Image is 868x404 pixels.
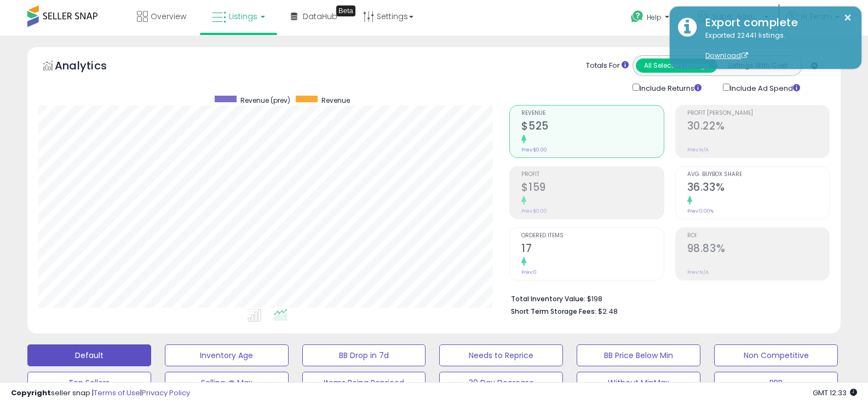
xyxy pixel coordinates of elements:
[687,172,829,178] span: Avg. Buybox Share
[303,11,337,22] span: DataHub
[142,388,190,398] a: Privacy Policy
[687,233,829,239] span: ROI
[630,10,644,24] i: Get Help
[715,81,818,94] div: Include Ad Spend
[647,13,662,22] span: Help
[622,2,680,36] a: Help
[521,147,547,153] small: Prev: $0.00
[511,294,585,303] b: Total Inventory Value:
[521,233,663,239] span: Ordered Items
[598,306,618,317] span: $2.48
[714,372,838,394] button: RPR
[843,11,852,25] button: ×
[687,181,829,196] h2: 36.33%
[577,344,700,366] button: BB Price Below Min
[521,110,663,116] span: Revenue
[321,96,350,105] span: Revenue
[240,96,290,105] span: Revenue (prev)
[94,388,140,398] a: Terms of Use
[511,307,596,316] b: Short Term Storage Fees:
[705,51,748,60] a: Download
[55,58,128,76] h5: Analytics
[813,388,857,398] span: 2025-09-18 12:33 GMT
[624,81,715,94] div: Include Returns
[521,181,663,196] h2: $159
[511,291,821,305] li: $198
[687,208,714,214] small: Prev: 0.00%
[439,344,563,366] button: Needs to Reprice
[27,372,151,394] button: Top Sellers
[521,269,537,276] small: Prev: 0
[165,344,289,366] button: Inventory Age
[151,11,186,22] span: Overview
[577,372,700,394] button: Without MinMax
[165,372,289,394] button: Selling @ Max
[11,388,190,399] div: seller snap | |
[229,11,257,22] span: Listings
[687,242,829,257] h2: 98.83%
[697,15,853,31] div: Export complete
[687,269,709,276] small: Prev: N/A
[687,110,829,116] span: Profit [PERSON_NAME]
[697,31,853,61] div: Exported 22441 listings.
[521,172,663,178] span: Profit
[687,120,829,134] h2: 30.22%
[11,388,51,398] strong: Copyright
[521,208,547,214] small: Prev: $0.00
[714,344,838,366] button: Non Competitive
[586,61,629,71] div: Totals For
[439,372,563,394] button: 30 Day Decrease
[302,344,426,366] button: BB Drop in 7d
[521,242,663,257] h2: 17
[687,147,709,153] small: Prev: N/A
[27,344,151,366] button: Default
[521,120,663,134] h2: $525
[302,372,426,394] button: Items Being Repriced
[336,5,355,16] div: Tooltip anchor
[636,58,717,73] button: All Selected Listings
